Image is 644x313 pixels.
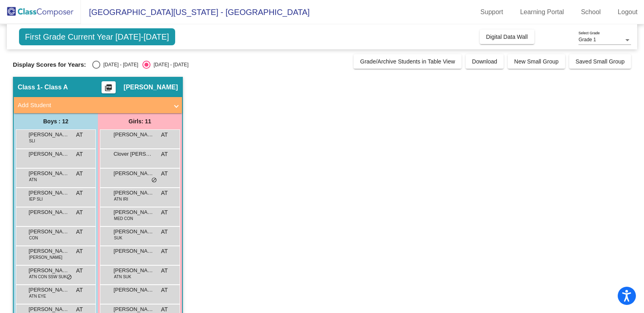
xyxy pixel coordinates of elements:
[466,54,504,69] button: Download
[114,196,128,202] span: ATN IRI
[354,54,462,69] button: Grade/Archive Students in Table View
[104,84,113,95] mat-icon: picture_as_pdf
[29,177,37,183] span: ATN
[76,247,83,256] span: AT
[102,81,116,93] button: Print Students Details
[18,83,40,91] span: Class 1
[18,101,168,110] mat-panel-title: Add Student
[29,196,43,202] span: IEP SLI
[514,6,571,19] a: Learning Portal
[98,113,182,129] div: Girls: 11
[578,37,596,42] span: Grade 1
[29,208,69,216] span: [PERSON_NAME]
[29,274,67,280] span: ATN CON SSW SUK
[480,30,534,44] button: Digital Data Wall
[76,286,83,294] span: AT
[114,131,154,139] span: [PERSON_NAME]
[19,28,175,45] span: First Grade Current Year [DATE]-[DATE]
[14,97,182,113] mat-expansion-panel-header: Add Student
[76,131,83,139] span: AT
[161,131,168,139] span: AT
[124,83,178,91] span: [PERSON_NAME]
[576,58,625,65] span: Saved Small Group
[360,58,455,65] span: Grade/Archive Students in Table View
[114,274,131,280] span: ATN SUK
[29,247,69,255] span: [PERSON_NAME]
[114,228,154,236] span: [PERSON_NAME]
[114,150,154,158] span: Clover [PERSON_NAME]
[514,58,559,65] span: New Small Group
[29,293,46,299] span: ATN EYE
[151,177,157,184] span: do_not_disturb_alt
[114,247,154,255] span: [PERSON_NAME]
[114,189,154,197] span: [PERSON_NAME]
[569,54,631,69] button: Saved Small Group
[574,6,607,19] a: School
[29,286,69,294] span: [PERSON_NAME]
[161,189,168,197] span: AT
[472,58,497,65] span: Download
[29,189,69,197] span: [PERSON_NAME]
[508,54,565,69] button: New Small Group
[161,286,168,294] span: AT
[76,150,83,159] span: AT
[29,138,35,144] span: SLI
[161,228,168,236] span: AT
[29,266,69,275] span: [PERSON_NAME]
[611,6,644,19] a: Logout
[114,266,154,275] span: [PERSON_NAME]
[114,169,154,178] span: [PERSON_NAME]
[161,208,168,217] span: AT
[150,61,189,68] div: [DATE] - [DATE]
[40,83,68,91] span: - Class A
[76,266,83,275] span: AT
[114,208,154,216] span: [PERSON_NAME]
[486,34,528,40] span: Digital Data Wall
[66,274,72,281] span: do_not_disturb_alt
[114,286,154,294] span: [PERSON_NAME]
[13,61,86,68] span: Display Scores for Years:
[92,61,189,69] mat-radio-group: Select an option
[76,169,83,178] span: AT
[29,150,69,158] span: [PERSON_NAME]
[81,6,310,19] span: [GEOGRAPHIC_DATA][US_STATE] - [GEOGRAPHIC_DATA]
[29,254,62,260] span: [PERSON_NAME]
[29,131,69,139] span: [PERSON_NAME]
[14,113,98,129] div: Boys : 12
[76,189,83,197] span: AT
[114,235,123,241] span: SUK
[100,61,138,68] div: [DATE] - [DATE]
[161,150,168,159] span: AT
[161,247,168,256] span: AT
[29,169,69,178] span: [PERSON_NAME]
[474,6,510,19] a: Support
[29,228,69,236] span: [PERSON_NAME]
[114,216,133,222] span: MED CON
[29,235,38,241] span: CON
[76,208,83,217] span: AT
[161,169,168,178] span: AT
[76,228,83,236] span: AT
[161,266,168,275] span: AT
